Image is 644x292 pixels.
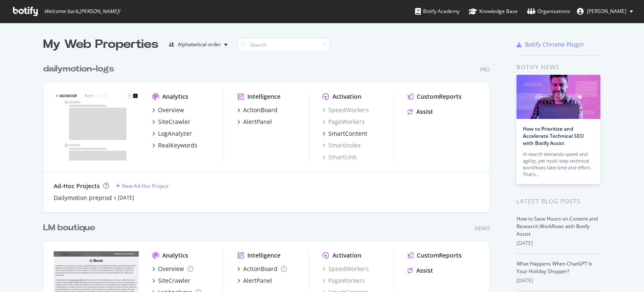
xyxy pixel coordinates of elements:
[243,265,278,273] div: ActionBoard
[237,106,278,114] a: ActionBoard
[54,182,100,190] div: Ad-Hoc Projects
[243,276,272,285] div: AlertPanel
[417,92,462,101] div: CustomReports
[517,63,601,72] div: Botify news
[480,66,490,73] div: Pro
[116,182,169,189] a: New Ad-Hoc Project
[152,265,193,273] a: Overview
[517,40,584,49] a: Botify Chrome Plugin
[247,92,280,101] div: Intelligence
[417,251,462,260] div: CustomReports
[517,277,601,284] div: [DATE]
[118,194,134,201] a: [DATE]
[517,260,592,275] a: What Happens When ChatGPT Is Your Holiday Shopper?
[178,42,221,47] div: Alphabetical order
[322,129,367,138] a: SmartContent
[162,92,188,101] div: Analytics
[517,197,601,206] div: Latest Blog Posts
[523,125,584,147] a: How to Prioritize and Accelerate Technical SEO with Botify Assist
[475,225,490,232] div: Demo
[158,106,184,114] div: Overview
[158,129,192,138] div: LogAnalyzer
[43,36,158,53] div: My Web Properties
[152,129,192,138] a: LogAnalyzer
[238,37,330,52] input: Search
[158,141,197,150] div: RealKeywords
[408,251,462,260] a: CustomReports
[517,239,601,247] div: [DATE]
[416,108,433,116] div: Assist
[237,265,287,273] a: ActionBoard
[43,222,99,234] a: LM boutique
[328,129,367,138] div: SmartContent
[158,118,190,126] div: SiteCrawler
[237,276,272,285] a: AlertPanel
[408,92,462,101] a: CustomReports
[332,251,361,260] div: Activation
[322,276,365,285] a: PageWorkers
[158,265,184,273] div: Overview
[322,265,369,273] a: SpeedWorkers
[523,151,594,178] div: AI search demands speed and agility, yet multi-step technical workflows take time and effort. Tha...
[152,276,190,285] a: SiteCrawler
[158,276,190,285] div: SiteCrawler
[322,118,365,126] a: PageWorkers
[332,92,361,101] div: Activation
[43,63,114,75] div: dailymotion-logs
[243,106,278,114] div: ActionBoard
[54,194,112,202] a: Dailymotion preprod
[43,222,95,234] div: LM boutique
[322,153,356,161] a: SmartLink
[152,141,197,150] a: RealKeywords
[416,266,433,275] div: Assist
[152,118,190,126] a: SiteCrawler
[570,5,640,18] button: [PERSON_NAME]
[54,92,139,160] img: www.dailymotion.com
[44,8,120,15] span: Welcome back, [PERSON_NAME] !
[237,118,272,126] a: AlertPanel
[322,141,361,150] a: SmartIndex
[408,266,433,275] a: Assist
[469,7,518,16] div: Knowledge Base
[122,182,169,189] div: New Ad-Hoc Project
[162,251,188,260] div: Analytics
[587,8,626,15] span: frederic Devigne
[517,215,598,237] a: How to Save Hours on Content and Research Workflows with Botify Assist
[322,106,369,114] a: SpeedWorkers
[527,7,570,16] div: Organizations
[517,75,600,119] img: How to Prioritize and Accelerate Technical SEO with Botify Assist
[415,7,460,16] div: Botify Academy
[165,38,231,51] button: Alphabetical order
[243,118,272,126] div: AlertPanel
[408,108,433,116] a: Assist
[525,40,584,49] div: Botify Chrome Plugin
[43,63,117,75] a: dailymotion-logs
[247,251,280,260] div: Intelligence
[152,106,184,114] a: Overview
